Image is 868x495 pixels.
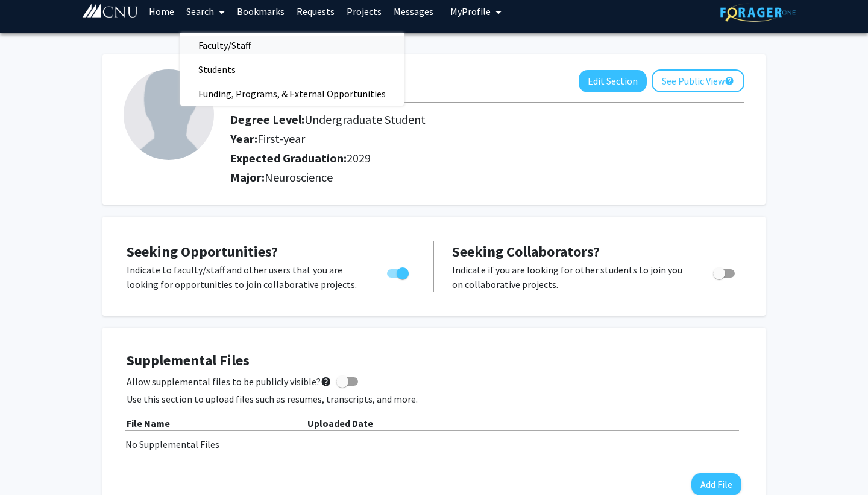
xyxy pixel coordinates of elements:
[9,441,51,486] iframe: Chat
[579,70,647,92] button: Edit Section
[127,417,170,429] b: File Name
[347,150,371,165] span: 2029
[180,33,269,57] span: Faculty/Staff
[81,4,139,19] img: Christopher Newport University Logo
[652,69,744,92] button: See Public View
[124,69,214,160] img: Profile Picture
[127,242,278,261] span: Seeking Opportunities?
[720,3,796,22] img: ForagerOne Logo
[307,417,373,429] b: Uploaded Date
[257,131,305,146] span: First-year
[127,374,332,389] span: Allow supplemental files to be publicly visible?
[180,60,404,78] a: Students
[452,242,600,261] span: Seeking Collaborators?
[230,170,744,185] h2: Major:
[180,36,404,54] a: Faculty/Staff
[230,112,677,127] h2: Degree Level:
[127,263,364,292] p: Indicate to faculty/staff and other users that you are looking for opportunities to join collabor...
[321,374,332,389] mat-icon: help
[265,170,333,185] span: Neuroscience
[180,57,254,81] span: Students
[304,112,426,127] span: Undergraduate Student
[708,263,741,281] div: Toggle
[180,85,404,103] a: Funding, Programs, & External Opportunities
[382,263,415,281] div: Toggle
[127,352,741,369] h4: Supplemental Files
[450,5,491,18] span: My Profile
[725,74,734,88] mat-icon: help
[230,151,677,165] h2: Expected Graduation:
[230,132,677,146] h2: Year:
[180,81,404,106] span: Funding, Programs, & External Opportunities
[452,263,690,292] p: Indicate if you are looking for other students to join you on collaborative projects.
[127,392,741,406] p: Use this section to upload files such as resumes, transcripts, and more.
[125,437,743,452] div: No Supplemental Files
